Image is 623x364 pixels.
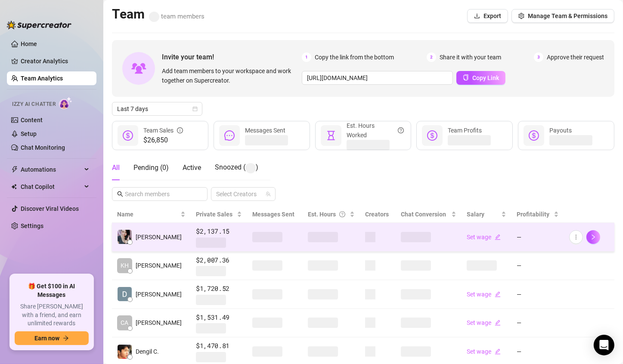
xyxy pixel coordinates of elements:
a: Content [21,117,43,123]
span: download [474,13,480,19]
span: search [117,191,123,197]
span: Earn now [34,335,59,342]
span: Team Profits [448,127,482,134]
span: Snoozed ( ) [215,163,258,171]
span: dollar-circle [123,130,133,141]
span: [PERSON_NAME] [136,318,182,327]
span: edit [495,234,501,240]
span: Last 7 days [117,102,197,115]
span: $26,850 [143,135,183,145]
span: thunderbolt [11,166,18,173]
span: KH [121,261,129,270]
span: $2,007.36 [196,255,242,265]
a: Set wageedit [467,348,501,355]
span: Automations [21,163,82,176]
div: Pending ( 0 ) [133,163,169,173]
img: AI Chatter [59,97,72,109]
span: setting [518,13,524,19]
a: Chat Monitoring [21,144,65,151]
div: Open Intercom Messenger [594,335,614,355]
span: 🎁 Get $100 in AI Messages [15,282,89,299]
span: Invite your team! [162,52,302,62]
button: Export [467,9,508,23]
span: [PERSON_NAME] [136,232,182,242]
span: CA [121,318,129,327]
button: Manage Team & Permissions [511,9,614,23]
div: All [112,163,120,173]
span: copy [463,74,469,80]
span: calendar [192,106,198,111]
div: Team Sales [143,126,183,135]
span: team members [149,12,205,20]
th: Name [112,206,191,223]
a: Settings [21,222,43,229]
span: info-circle [177,126,183,135]
span: Copy Link [472,74,499,81]
td: — [511,252,564,281]
span: Manage Team & Permissions [528,12,608,19]
img: logo-BBDzfeDw.svg [7,21,71,29]
span: dollar-circle [427,130,437,141]
span: 3 [534,52,543,62]
a: Creator Analytics [21,54,90,68]
a: Discover Viral Videos [21,205,79,212]
span: $2,137.15 [196,226,242,237]
span: Messages Sent [245,127,285,134]
span: Salary [467,211,484,218]
span: Approve their request [547,52,604,62]
span: 2 [427,52,436,62]
span: Share [PERSON_NAME] with a friend, and earn unlimited rewards [15,302,89,328]
a: Team Analytics [21,75,63,82]
span: Private Sales [196,211,232,218]
span: question-circle [339,210,345,219]
span: Dengil C. [136,347,159,356]
span: Active [183,163,201,172]
span: Copy the link from the bottom [315,52,394,62]
span: Chat Conversion [401,211,446,218]
img: Shahani Villare… [118,230,132,244]
h2: Team [112,6,205,22]
div: Est. Hours [308,210,348,219]
span: 1 [302,52,311,62]
span: question-circle [398,121,404,140]
a: Set wageedit [467,291,501,298]
span: Name [117,210,179,219]
span: dollar-circle [529,130,539,141]
img: Dengil Consigna [118,345,132,359]
a: Setup [21,130,37,137]
span: Payouts [549,127,572,134]
span: edit [495,320,501,326]
span: Izzy AI Chatter [12,100,56,108]
span: Messages Sent [252,211,294,218]
span: Chat Copilot [21,180,82,194]
input: Search members [125,189,195,199]
a: Set wageedit [467,234,501,241]
td: — [511,223,564,252]
img: Dale Jacolba [118,287,132,301]
span: hourglass [326,130,336,141]
span: Profitability [517,211,549,218]
span: edit [495,349,501,355]
td: — [511,280,564,309]
a: Set wageedit [467,319,501,326]
span: Export [484,12,501,19]
span: $1,470.81 [196,341,242,351]
a: Home [21,40,37,47]
span: $1,531.49 [196,312,242,323]
span: right [590,234,596,240]
span: arrow-right [63,335,69,341]
span: Share it with your team [440,52,501,62]
th: Creators [360,206,396,223]
span: team [266,191,271,197]
div: Est. Hours Worked [347,121,404,140]
span: [PERSON_NAME] [136,290,182,299]
img: Chat Copilot [11,184,17,190]
span: message [224,130,235,141]
button: Earn nowarrow-right [15,331,89,345]
span: Add team members to your workspace and work together on Supercreator. [162,66,298,85]
span: edit [495,291,501,297]
button: Copy Link [456,71,505,85]
span: more [573,234,579,240]
span: [PERSON_NAME] [136,261,182,270]
span: $1,720.52 [196,284,242,294]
